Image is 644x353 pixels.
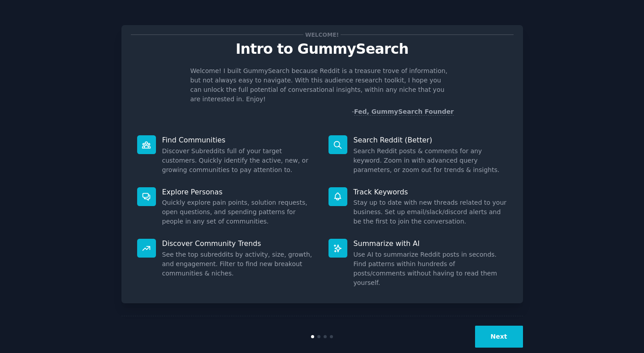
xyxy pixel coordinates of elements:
[162,146,316,175] dd: Discover Subreddits full of your target customers. Quickly identify the active, new, or growing c...
[303,30,340,39] span: Welcome!
[131,41,514,57] p: Intro to GummySearch
[162,187,316,197] p: Explore Personas
[475,326,523,348] button: Next
[162,250,316,278] dd: See the top subreddits by activity, size, growth, and engagement. Filter to find new breakout com...
[354,135,507,145] p: Search Reddit (Better)
[352,107,454,116] div: -
[354,187,507,197] p: Track Keywords
[354,250,507,288] dd: Use AI to summarize Reddit posts in seconds. Find patterns within hundreds of posts/comments with...
[162,239,316,248] p: Discover Community Trends
[354,198,507,226] dd: Stay up to date with new threads related to your business. Set up email/slack/discord alerts and ...
[190,66,454,104] p: Welcome! I built GummySearch because Reddit is a treasure trove of information, but not always ea...
[354,108,454,116] a: Fed, GummySearch Founder
[162,135,316,145] p: Find Communities
[162,198,316,226] dd: Quickly explore pain points, solution requests, open questions, and spending patterns for people ...
[354,239,507,248] p: Summarize with AI
[354,146,507,175] dd: Search Reddit posts & comments for any keyword. Zoom in with advanced query parameters, or zoom o...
